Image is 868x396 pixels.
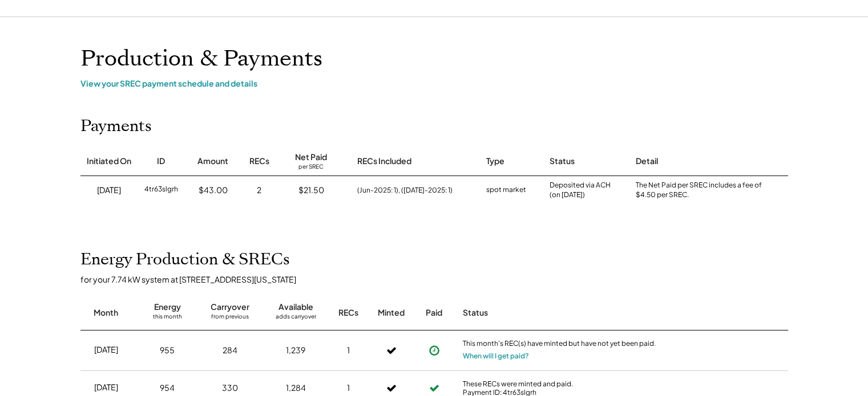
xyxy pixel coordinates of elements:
[211,301,249,313] div: Carryover
[157,156,165,167] div: ID
[426,307,442,319] div: Paid
[80,274,800,284] div: for your 7.74 kW system at [STREET_ADDRESS][US_STATE]
[80,250,290,270] h2: Energy Production & SRECs
[463,307,657,319] div: Status
[347,382,350,394] div: 1
[347,345,350,356] div: 1
[87,156,131,167] div: Initiated On
[278,301,313,313] div: Available
[222,382,238,394] div: 330
[378,307,405,319] div: Minted
[80,117,152,136] h2: Payments
[295,152,327,163] div: Net Paid
[486,156,504,167] div: Type
[357,156,411,167] div: RECs Included
[298,163,324,172] div: per SREC
[211,313,249,324] div: from previous
[223,345,237,356] div: 284
[94,382,118,393] div: [DATE]
[197,156,228,167] div: Amount
[636,181,767,200] div: The Net Paid per SREC includes a fee of $4.50 per SREC.
[257,185,261,196] div: 2
[199,185,228,196] div: $43.00
[80,78,788,88] div: View your SREC payment schedule and details
[276,313,316,324] div: adds carryover
[286,345,305,356] div: 1,239
[426,342,443,359] button: Payment approved, but not yet initiated.
[94,344,118,356] div: [DATE]
[486,185,526,196] div: spot market
[463,350,529,362] button: When will I get paid?
[338,307,358,319] div: RECs
[153,313,182,324] div: this month
[357,185,453,195] div: (Jun-2025: 1), ([DATE]-2025: 1)
[160,382,175,394] div: 954
[94,307,118,319] div: Month
[160,345,175,356] div: 955
[550,156,575,167] div: Status
[550,181,611,200] div: Deposited via ACH (on [DATE])
[286,382,306,394] div: 1,284
[249,156,269,167] div: RECs
[80,46,788,72] h1: Production & Payments
[636,156,658,167] div: Detail
[154,301,181,313] div: Energy
[463,339,657,350] div: This month's REC(s) have minted but have not yet been paid.
[298,185,324,196] div: $21.50
[97,185,121,196] div: [DATE]
[144,185,178,196] div: 4tr63slgrh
